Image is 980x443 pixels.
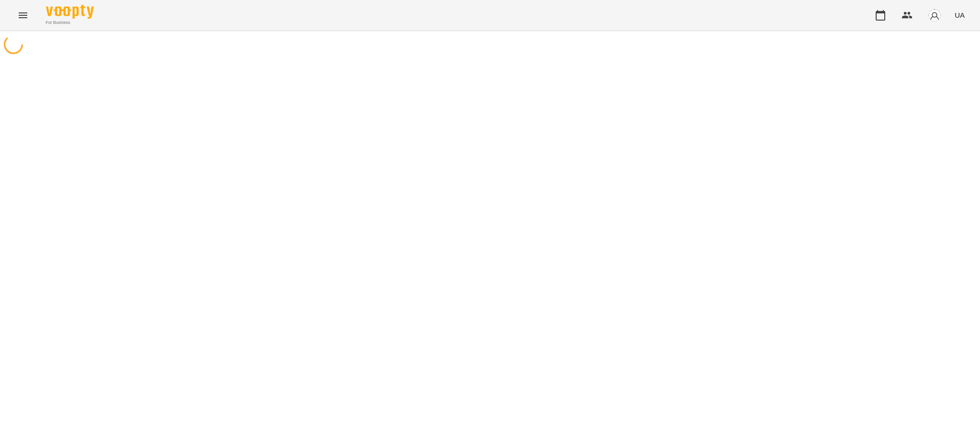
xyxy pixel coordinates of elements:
span: For Business [46,20,94,26]
button: Menu [11,4,34,27]
button: UA [951,6,969,24]
span: UA [955,10,965,20]
img: avatar_s.png [928,9,941,22]
img: Voopty Logo [46,5,94,19]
